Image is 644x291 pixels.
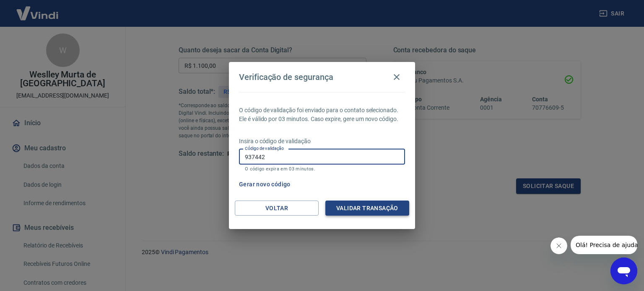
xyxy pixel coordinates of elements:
[5,6,70,13] span: Olá! Precisa de ajuda?
[239,137,405,146] p: Insira o código de validação
[239,106,405,124] p: O código de validação foi enviado para o contato selecionado. Ele é válido por 03 minutos. Caso e...
[245,145,284,152] label: Código de validação
[571,236,637,254] iframe: Mensagem da empresa
[551,237,567,254] iframe: Fechar mensagem
[236,177,294,192] button: Gerar novo código
[610,258,637,284] iframe: Botão para abrir a janela de mensagens
[239,72,333,82] h4: Verificação de segurança
[235,201,319,216] button: Voltar
[245,166,399,172] p: O código expira em 03 minutos.
[325,201,409,216] button: Validar transação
